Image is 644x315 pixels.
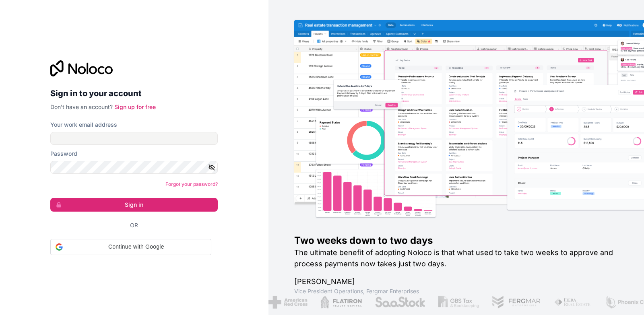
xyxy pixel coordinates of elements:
img: /assets/american-red-cross-BAupjrZR.png [268,296,308,309]
input: Email address [50,132,218,145]
h1: [PERSON_NAME] [294,276,618,287]
img: /assets/saastock-C6Zbiodz.png [375,296,425,309]
button: Sign in [50,198,218,212]
span: Don't have an account? [50,103,113,110]
span: Or [130,221,138,229]
h1: Vice President Operations , Fergmar Enterprises [294,287,618,295]
span: Continue with Google [66,243,206,251]
label: Password [50,150,77,158]
img: /assets/flatiron-C8eUkumj.png [320,296,362,309]
h2: The ultimate benefit of adopting Noloco is that what used to take two weeks to approve and proces... [294,247,618,270]
h2: Sign in to your account [50,86,218,101]
div: Continue with Google [50,239,211,255]
img: /assets/fergmar-CudnrXN5.png [492,296,541,309]
img: /assets/gbstax-C-GtDUiK.png [438,296,479,309]
input: Password [50,161,218,174]
a: Forgot your password? [165,181,218,187]
img: /assets/fiera-fwj2N5v4.png [554,296,592,309]
label: Your work email address [50,121,117,129]
a: Sign up for free [114,103,156,110]
h1: Two weeks down to two days [294,234,618,247]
